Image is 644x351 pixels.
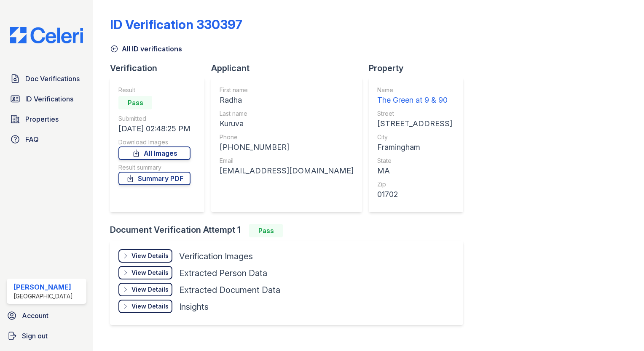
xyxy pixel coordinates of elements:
[110,44,182,54] a: All ID verifications
[118,123,191,135] div: [DATE] 02:48:25 PM
[13,292,73,300] div: [GEOGRAPHIC_DATA]
[118,163,191,172] div: Result summary
[131,285,169,294] div: View Details
[118,146,191,160] a: All Images
[377,118,452,130] div: [STREET_ADDRESS]
[22,331,48,341] span: Sign out
[211,62,369,74] div: Applicant
[3,327,90,344] a: Sign out
[110,17,242,32] div: ID Verification 330397
[179,301,209,313] div: Insights
[377,180,452,189] div: Zip
[377,189,452,200] div: 01702
[377,94,452,106] div: The Green at 9 & 90
[110,62,211,74] div: Verification
[377,133,452,141] div: City
[377,141,452,153] div: Framingham
[220,94,354,106] div: Radha
[3,27,90,43] img: CE_Logo_Blue-a8612792a0a2168367f1c8372b55b34899dd931a85d93a1a3d3e32e68fde9ad4.png
[110,224,470,237] div: Document Verification Attempt 1
[118,114,191,123] div: Submitted
[220,118,354,130] div: Kuruva
[179,267,267,279] div: Extracted Person Data
[131,252,169,260] div: View Details
[369,62,470,74] div: Property
[377,165,452,177] div: MA
[220,86,354,94] div: First name
[13,282,73,292] div: [PERSON_NAME]
[377,157,452,165] div: State
[7,70,86,87] a: Doc Verifications
[118,138,191,146] div: Download Images
[220,157,354,165] div: Email
[118,86,191,94] div: Result
[220,109,354,118] div: Last name
[179,284,280,296] div: Extracted Document Data
[25,114,59,124] span: Properties
[22,311,48,321] span: Account
[131,302,169,311] div: View Details
[118,96,152,109] div: Pass
[25,74,80,84] span: Doc Verifications
[179,250,253,262] div: Verification Images
[118,172,191,185] a: Summary PDF
[7,131,86,148] a: FAQ
[7,90,86,107] a: ID Verifications
[220,165,354,177] div: [EMAIL_ADDRESS][DOMAIN_NAME]
[220,133,354,141] div: Phone
[377,109,452,118] div: Street
[249,224,283,237] div: Pass
[377,86,452,94] div: Name
[131,269,169,277] div: View Details
[25,134,39,144] span: FAQ
[377,86,452,106] a: Name The Green at 9 & 90
[220,141,354,153] div: [PHONE_NUMBER]
[3,307,90,324] a: Account
[25,94,73,104] span: ID Verifications
[7,111,86,128] a: Properties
